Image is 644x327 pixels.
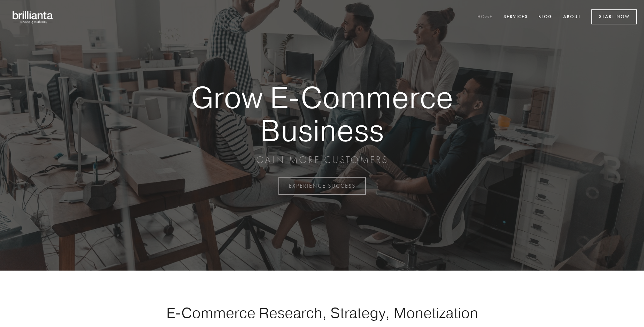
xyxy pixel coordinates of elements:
a: EXPERIENCE SUCCESS [278,177,366,195]
a: Blog [534,11,557,23]
strong: Grow E-Commerce Business [167,81,477,147]
img: brillianta - research, strategy, marketing [7,7,59,27]
a: Services [499,11,532,23]
h1: E-Commerce Research, Strategy, Monetization [144,304,500,321]
a: Start Now [591,9,637,24]
p: GAIN MORE CUSTOMERS [167,154,477,166]
a: About [559,11,585,23]
a: Home [473,11,497,23]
